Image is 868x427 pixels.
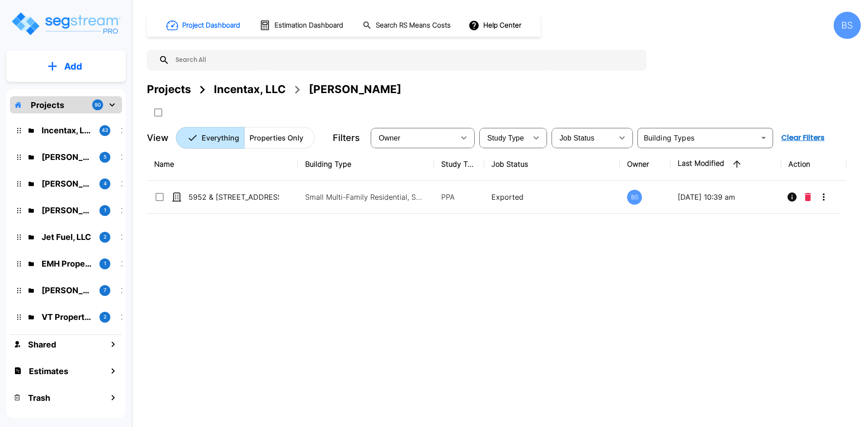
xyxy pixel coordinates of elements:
[147,131,169,145] p: View
[244,127,315,149] button: Properties Only
[147,148,298,181] th: Name
[778,129,828,147] button: Clear Filters
[274,20,343,31] h1: Estimation Dashboard
[149,103,167,122] button: SelectAll
[42,124,92,136] p: Incentax, LLC
[309,81,401,98] div: [PERSON_NAME]
[104,233,107,241] p: 2
[104,180,107,188] p: 4
[815,188,833,206] button: More-Options
[94,101,101,109] p: 90
[379,134,401,142] span: Owner
[373,125,455,150] div: Select
[487,134,524,142] span: Study Type
[104,260,106,267] p: 1
[670,148,781,181] th: Last Modified
[640,131,755,144] input: Building Types
[147,81,191,98] div: Projects
[801,188,815,206] button: Delete
[28,392,50,404] h1: Trash
[170,50,642,70] input: Search All
[620,148,670,181] th: Owner
[42,258,92,270] p: EMH Properties, LLC
[104,313,107,321] p: 2
[678,192,774,202] p: [DATE] 10:39 am
[42,178,92,190] p: Murfin, Inc.
[305,192,427,202] p: Small Multi-Family Residential, Small Multi-Family Residential, Small Multi-Family Residential, S...
[560,134,594,142] span: Job Status
[176,127,245,149] button: Everything
[376,20,451,31] h1: Search RS Means Costs
[163,15,245,35] button: Project Dashboard
[104,153,107,161] p: 5
[42,311,92,323] p: VT Properties, LLC
[29,365,68,377] h1: Estimates
[202,132,239,143] p: Everything
[491,192,613,202] p: Exported
[28,338,56,351] h1: Shared
[42,284,92,296] p: Clark Investment Group
[6,53,126,80] button: Add
[467,17,525,34] button: Help Center
[42,231,92,243] p: Jet Fuel, LLC
[434,148,484,181] th: Study Type
[250,132,303,143] p: Properties Only
[10,11,121,37] img: Logo
[298,148,434,181] th: Building Type
[104,286,106,294] p: 7
[781,148,847,181] th: Action
[484,148,620,181] th: Job Status
[182,20,240,31] h1: Project Dashboard
[481,125,527,150] div: Select
[214,81,286,98] div: Incentax, LLC
[64,60,82,73] p: Add
[757,131,770,144] button: Open
[333,131,360,145] p: Filters
[176,127,315,149] div: Platform
[627,190,642,205] div: BS
[359,17,456,34] button: Search RS Means Costs
[834,12,861,39] div: BS
[42,151,92,163] p: Ast, Isaiah
[31,99,64,111] p: Projects
[441,192,477,202] p: PPA
[553,125,613,150] div: Select
[42,204,92,216] p: Kyle & Barcleigh Lanadu
[102,127,108,134] p: 43
[104,206,106,214] p: 1
[783,188,801,206] button: Info
[256,16,348,35] button: Estimation Dashboard
[189,192,279,202] p: 5952 & [STREET_ADDRESS][PERSON_NAME]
